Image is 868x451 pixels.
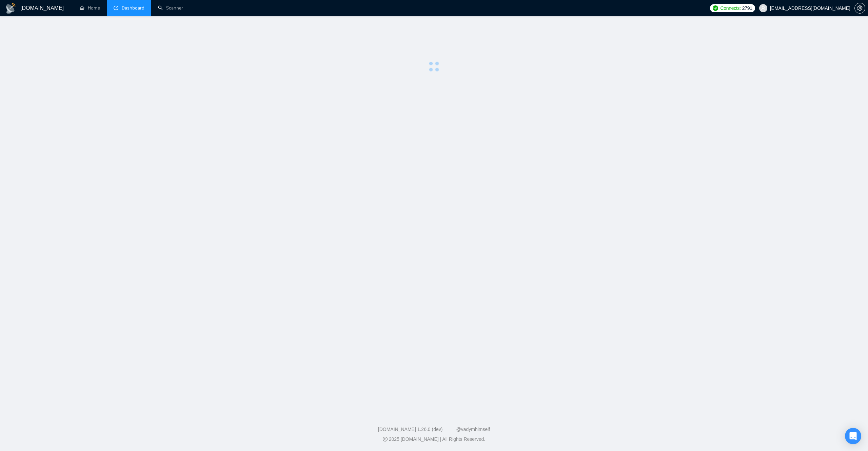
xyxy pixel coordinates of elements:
[713,5,718,11] img: upwork-logo.png
[378,427,443,432] a: [DOMAIN_NAME] 1.26.0 (dev)
[845,428,861,444] div: Open Intercom Messenger
[383,437,388,441] span: copyright
[854,5,865,11] a: setting
[114,5,118,10] span: dashboard
[855,5,865,11] span: setting
[5,436,863,443] div: 2025 [DOMAIN_NAME] | All Rights Reserved.
[854,3,865,14] button: setting
[720,4,741,12] span: Connects:
[122,5,144,11] span: Dashboard
[80,5,100,11] a: homeHome
[456,427,490,432] a: @vadymhimself
[5,3,16,14] img: logo
[742,4,752,12] span: 2791
[761,6,766,11] span: user
[158,5,183,11] a: searchScanner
